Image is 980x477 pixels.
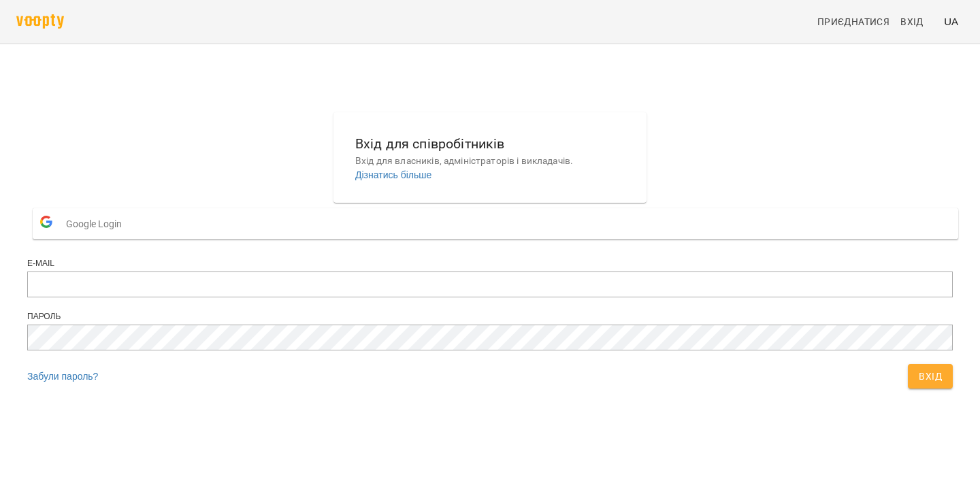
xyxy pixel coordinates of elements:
[27,258,953,269] div: E-mail
[27,371,98,382] a: Забули пароль?
[344,122,636,193] button: Вхід для співробітниківВхід для власників, адміністраторів і викладачів.Дізнатись більше
[16,14,64,29] img: voopty.png
[817,14,889,30] span: Приєднатися
[66,210,129,237] span: Google Login
[919,368,942,384] span: Вхід
[355,133,625,154] h6: Вхід для співробітників
[33,208,958,239] button: Google Login
[895,10,938,34] a: Вхід
[27,311,953,323] div: Пароль
[938,9,964,34] button: UA
[944,14,958,29] span: UA
[900,14,924,30] span: Вхід
[812,10,895,34] a: Приєднатися
[355,169,431,180] a: Дізнатись більше
[908,364,953,389] button: Вхід
[355,154,625,168] p: Вхід для власників, адміністраторів і викладачів.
